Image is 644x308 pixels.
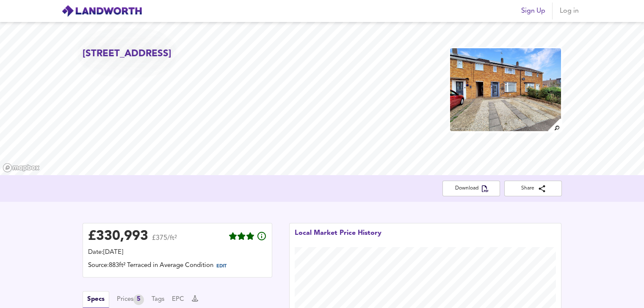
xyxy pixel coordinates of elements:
button: Tags [152,295,164,304]
a: Mapbox homepage [3,163,40,173]
div: £ 330,993 [88,230,148,243]
span: Download [449,184,493,193]
button: Log in [556,3,583,19]
button: Sign Up [518,3,549,19]
span: EDIT [216,264,227,269]
div: 5 [133,294,144,305]
button: EPC [172,295,184,304]
div: Local Market Price History [295,228,381,247]
span: Sign Up [521,5,545,17]
span: Log in [559,5,580,17]
img: property [449,47,561,132]
img: logo [61,5,142,17]
span: Share [511,184,555,193]
button: Download [442,181,500,196]
span: £375/ft² [152,235,177,247]
h2: [STREET_ADDRESS] [83,47,171,60]
div: Prices [117,294,144,305]
img: search [547,118,562,132]
div: Date: [DATE] [88,248,267,257]
button: Share [504,181,562,196]
div: Source: 883ft² Terraced in Average Condition [88,261,267,272]
button: Prices5 [117,294,144,305]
